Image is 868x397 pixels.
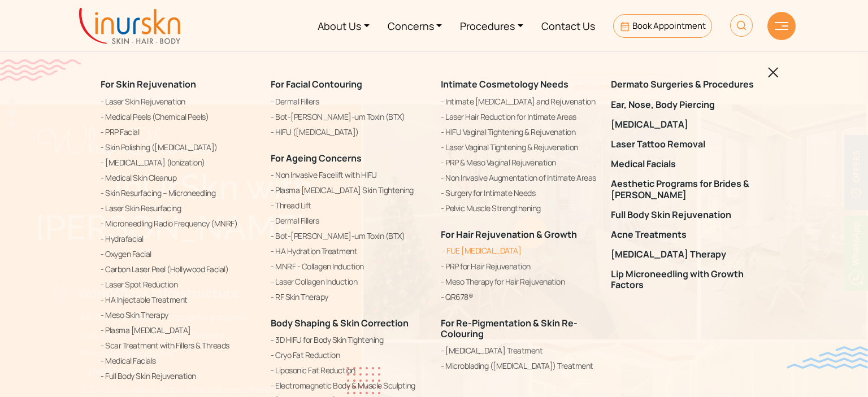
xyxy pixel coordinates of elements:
a: Laser Vaginal Tightening & Rejuvenation [441,140,597,154]
a: Procedures [451,5,532,47]
a: Intimate Cosmetology Needs [441,78,568,90]
a: Acne Treatments [611,229,767,240]
a: PRP for Hair Rejuvenation [441,259,597,273]
a: QR678® [441,290,597,303]
a: Laser Skin Rejuvenation [101,94,257,108]
a: HIFU ([MEDICAL_DATA]) [271,125,427,138]
a: For Hair Rejuvenation & Growth [441,228,577,240]
a: Meso Skin Therapy [101,308,257,321]
a: Book Appointment [613,14,712,38]
a: Microneedling Radio Frequency (MNRF) [101,216,257,230]
a: For Facial Contouring [271,78,362,90]
a: Medical Skin Cleanup [101,171,257,184]
a: Plasma [MEDICAL_DATA] Skin Tightening [271,183,427,197]
a: [MEDICAL_DATA] (Ionization) [101,155,257,169]
a: Laser Collagen Induction [271,274,427,288]
a: Scar Treatment with Fillers & Threads [101,338,257,352]
a: Dermato Surgeries & Procedures [611,79,767,90]
a: Carbon Laser Peel (Hollywood Facial) [101,262,257,276]
a: Pelvic Muscle Strengthening [441,201,597,215]
a: Body Shaping & Skin Correction [271,316,409,329]
img: bluewave [787,346,868,369]
a: HA Injectable Treatment [101,293,257,306]
a: Bot-[PERSON_NAME]-um Toxin (BTX) [271,110,427,123]
span: Book Appointment [632,20,706,32]
a: Medical Peels (Chemical Peels) [101,110,257,123]
a: PRP & Meso Vaginal Rejuvenation [441,155,597,169]
a: Laser Spot Reduction [101,277,257,291]
a: HA Hydration Treatment [271,244,427,258]
a: Laser Tattoo Removal [611,139,767,150]
a: [MEDICAL_DATA] [611,119,767,129]
a: Medical Facials [611,159,767,169]
a: MNRF - Collagen Induction [271,259,427,273]
a: Laser Skin Resurfacing [101,201,257,215]
a: Full Body Skin Rejuvenation [611,209,767,220]
a: Oxygen Facial [101,247,257,260]
a: HIFU Vaginal Tightening & Rejuvenation [441,125,597,138]
a: Liposonic Fat Reduction [271,364,427,377]
a: 3D HIFU for Body Skin Tightening [271,333,427,347]
a: Lip Microneedling with Growth Factors [611,269,767,290]
a: Medical Facials [101,354,257,367]
a: Skin Resurfacing – Microneedling [101,186,257,199]
a: Non Invasive Facelift with HIFU [271,168,427,181]
a: Cryo Fat Reduction [271,348,427,362]
a: Microblading ([MEDICAL_DATA]) Treatment [441,359,597,373]
a: Bot-[PERSON_NAME]-um Toxin (BTX) [271,229,427,242]
a: [MEDICAL_DATA] Treatment [441,344,597,357]
a: Hydrafacial [101,232,257,245]
a: Contact Us [532,5,604,47]
img: hamLine.svg [775,22,788,30]
a: PRP Facial [101,125,257,138]
img: HeaderSearch [730,14,753,37]
a: [MEDICAL_DATA] Therapy [611,249,767,260]
a: Plasma [MEDICAL_DATA] [101,323,257,337]
a: About Us [309,5,379,47]
a: RF Skin Therapy [271,290,427,303]
img: blackclosed [768,67,779,78]
a: Intimate [MEDICAL_DATA] and Rejuvenation [441,94,597,108]
a: For Ageing Concerns [271,151,362,164]
a: FUE [MEDICAL_DATA] [441,244,597,258]
a: Dermal Fillers [271,213,427,227]
a: Surgery for Intimate Needs [441,186,597,199]
a: Ear, Nose, Body Piercing [611,99,767,110]
a: Aesthetic Programs for Brides & [PERSON_NAME] [611,178,767,200]
a: Skin Polishing ([MEDICAL_DATA]) [101,140,257,154]
a: Non Invasive Augmentation of Intimate Areas [441,171,597,184]
a: For Skin Rejuvenation [101,78,196,90]
a: Electromagnetic Body & Muscle Sculpting [271,379,427,392]
a: Concerns [379,5,452,47]
img: inurskn-logo [79,8,180,44]
a: Thread Lift [271,198,427,212]
a: Full Body Skin Rejuvenation [101,369,257,382]
a: Meso Therapy for Hair Rejuvenation [441,274,597,288]
a: Laser Hair Reduction for Intimate Areas [441,110,597,123]
a: Dermal Fillers [271,94,427,108]
a: For Re-Pigmentation & Skin Re-Colouring [441,316,578,339]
